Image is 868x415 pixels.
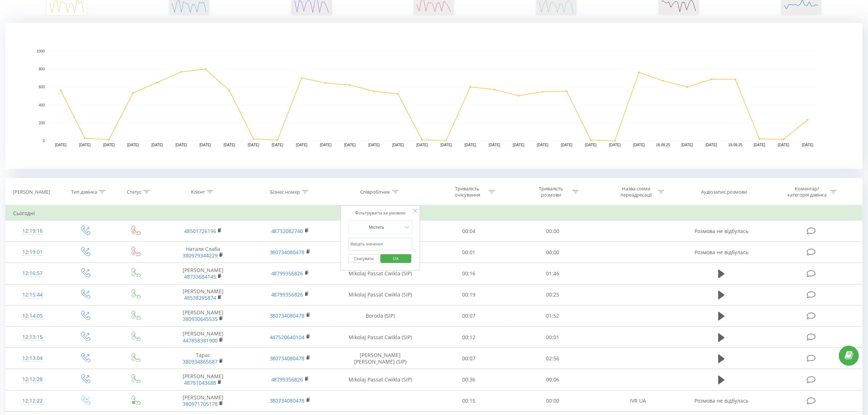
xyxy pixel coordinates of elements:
text: [DATE] [199,143,211,147]
text: [DATE] [561,143,573,147]
td: Boroda (SIP) [334,305,427,326]
td: [PERSON_NAME] [160,263,247,284]
a: 447858381900 [183,337,218,344]
div: 12:12:28 [13,372,52,387]
div: 12:13:15 [13,330,52,344]
td: 00:12 [427,327,511,348]
td: Наталя Слаба [160,242,247,263]
text: 400 [39,103,45,107]
a: 380971705178 [183,400,218,407]
text: [DATE] [537,143,549,147]
td: 00:04 [427,221,511,242]
td: Mikolaj Passat Cwikla (SIP) [334,327,427,348]
text: [DATE] [103,143,115,147]
text: [DATE] [633,143,645,147]
td: IVR UA [595,390,682,411]
div: Аудіозапис розмови [701,189,747,195]
text: 800 [39,67,45,71]
a: 48501726196 [184,228,216,234]
a: 48799356826 [271,291,303,298]
td: 00:07 [427,348,511,369]
a: 48538295874 [184,294,216,301]
text: [DATE] [681,143,693,147]
a: 380930645535 [183,315,218,322]
text: [DATE] [320,143,332,147]
td: Сьогодні [6,206,863,221]
text: [DATE] [127,143,139,147]
text: [DATE] [175,143,187,147]
a: 380979344229 [183,252,218,259]
text: [DATE] [223,143,235,147]
td: [PERSON_NAME] [160,327,247,348]
td: 01:52 [511,305,594,326]
text: [DATE] [609,143,621,147]
span: Розмова не відбулась [694,397,748,404]
text: [DATE] [489,143,500,147]
text: [DATE] [802,143,814,147]
a: 380934865687 [183,358,218,365]
div: Фільтрувати за умовою [349,209,413,217]
div: [PERSON_NAME] [13,189,50,195]
div: 12:16:57 [13,266,52,280]
td: 00:00 [511,390,594,411]
a: 48733684145 [184,273,216,280]
td: [PERSON_NAME] (SIP) [334,242,427,263]
div: Співробітник [361,189,390,195]
td: 00:16 [427,263,511,284]
text: [DATE] [79,143,91,147]
td: [PERSON_NAME] [160,284,247,305]
text: 19.09.25 [728,143,743,147]
text: 200 [39,121,45,125]
text: [DATE] [416,143,428,147]
a: 48799356826 [271,376,303,383]
span: Розмова не відбулась [694,228,748,234]
a: 380734080478 [270,397,305,404]
text: [DATE] [585,143,597,147]
td: 00:36 [427,369,511,390]
text: [DATE] [392,143,404,147]
text: [DATE] [705,143,717,147]
a: 380734080478 [270,355,305,362]
td: [PERSON_NAME] [PERSON_NAME] (SIP) [334,348,427,369]
text: [DATE] [248,143,260,147]
div: 12:13:04 [13,351,52,365]
div: Тривалість розмови [532,186,571,198]
td: [PERSON_NAME] [PERSON_NAME] (SIP) [334,221,427,242]
text: [DATE] [55,143,67,147]
td: 00:06 [511,369,594,390]
td: 00:00 [511,242,594,263]
text: [DATE] [368,143,380,147]
text: [DATE] [151,143,163,147]
a: 48732082740 [271,228,303,234]
text: [DATE] [464,143,476,147]
td: 00:00 [511,221,594,242]
div: Клієнт [191,189,205,195]
text: [DATE] [272,143,284,147]
td: 00:01 [427,242,511,263]
button: Скасувати [349,254,379,263]
div: 12:14:05 [13,309,52,323]
span: Розмова не відбулась [694,249,748,256]
div: Статус [127,189,141,195]
td: Mikolaj Passat Cwikla (SIP) [334,369,427,390]
text: [DATE] [778,143,790,147]
div: 12:19:16 [13,224,52,238]
text: [DATE] [440,143,452,147]
a: 380734080478 [270,249,305,256]
button: OK [380,254,411,263]
td: 02:56 [511,348,594,369]
text: [DATE] [754,143,766,147]
a: 447520640104 [270,334,305,341]
div: 12:19:01 [13,245,52,259]
td: 00:01 [511,327,594,348]
div: Тип дзвінка [71,189,97,195]
text: [DATE] [513,143,525,147]
td: Mikolaj Passat Cwikla (SIP) [334,263,427,284]
td: [PERSON_NAME] [160,390,247,411]
td: 00:07 [427,305,511,326]
svg: A chart. [5,23,863,169]
td: 01:46 [511,263,594,284]
text: [DATE] [344,143,356,147]
td: Mikolaj Passat Cwikla (SIP) [334,284,427,305]
div: Назва схеми переадресації [617,186,656,198]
